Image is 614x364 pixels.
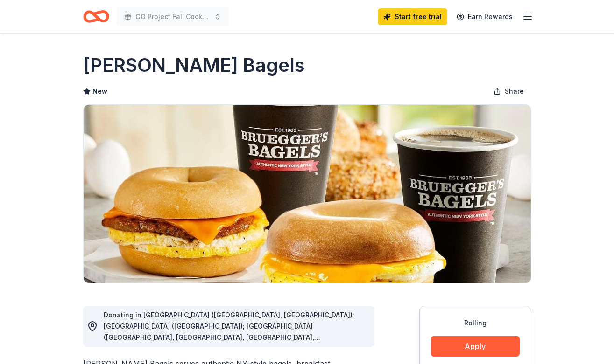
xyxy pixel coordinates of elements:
button: Apply [431,336,520,357]
h1: [PERSON_NAME] Bagels [83,52,305,78]
div: Rolling [431,317,520,329]
img: Image for Bruegger's Bagels [84,105,531,283]
a: Earn Rewards [451,8,518,25]
button: GO Project Fall Cocktail Party [117,7,229,26]
a: Start free trial [378,8,447,25]
span: Share [505,86,524,97]
span: GO Project Fall Cocktail Party [135,11,210,22]
a: Home [83,6,109,27]
button: Share [486,82,531,101]
span: New [92,86,107,97]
